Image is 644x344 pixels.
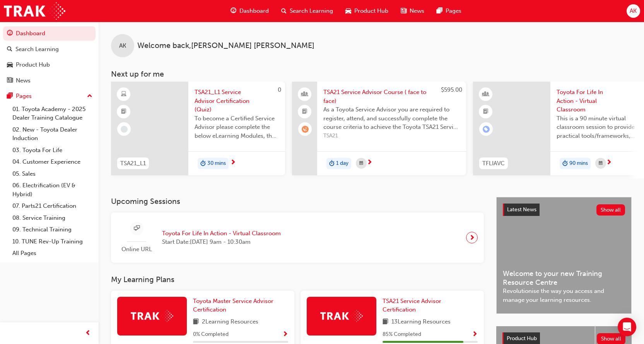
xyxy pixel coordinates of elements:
span: Revolutionise the way you access and manage your learning resources. [503,287,625,304]
a: Toyota Master Service Advisor Certification [193,297,288,314]
span: car-icon [345,6,351,16]
span: Show Progress [282,331,288,338]
span: duration-icon [200,159,206,169]
a: Product Hub [3,58,96,72]
span: guage-icon [231,6,236,16]
span: duration-icon [329,159,335,169]
span: Dashboard [239,7,269,15]
button: Show Progress [472,330,478,339]
span: learningRecordVerb_WAITLIST-icon [302,126,309,133]
img: Trak [131,310,173,322]
img: Trak [4,2,65,20]
button: Pages [3,89,96,103]
span: booktick-icon [483,107,489,117]
a: All Pages [9,247,96,259]
span: 0 % Completed [193,330,229,339]
a: search-iconSearch Learning [275,3,339,19]
button: DashboardSearch LearningProduct HubNews [3,25,96,89]
span: pages-icon [7,93,13,100]
a: $595.00TSA21 Service Advisor Course ( face to face)As a Toyota Service Advisor you are required t... [292,82,466,175]
span: up-icon [87,91,92,101]
a: Search Learning [3,42,96,56]
span: search-icon [7,46,12,53]
span: next-icon [367,159,372,166]
span: TSA21 Service Advisor Certification [383,298,441,313]
span: learningResourceType_ELEARNING-icon [121,89,126,99]
span: sessionType_ONLINE_URL-icon [134,224,140,233]
span: pages-icon [437,6,442,16]
button: Show all [596,204,625,216]
span: guage-icon [7,30,13,37]
span: book-icon [383,317,388,327]
a: Latest NewsShow allWelcome to your new Training Resource CentreRevolutionise the way you access a... [496,197,632,314]
span: booktick-icon [121,107,126,117]
span: Product Hub [507,335,537,342]
a: pages-iconPages [430,3,468,19]
span: duration-icon [562,159,568,169]
span: 1 day [336,159,348,168]
span: TSA21 Service Advisor Course ( face to face) [323,88,460,105]
span: TSA21_L1 Service Advisor Certification (Quiz) [195,88,279,114]
a: guage-iconDashboard [224,3,275,19]
span: news-icon [7,77,13,84]
h3: Upcoming Sessions [111,197,484,206]
img: Trak [320,310,363,322]
span: search-icon [281,6,287,16]
span: AK [119,41,126,50]
span: Start Date: [DATE] 9am - 10:30am [162,238,281,246]
span: next-icon [606,159,612,166]
a: 06. Electrification (EV & Hybrid) [9,180,96,200]
div: News [16,76,31,85]
span: 85 % Completed [383,330,421,339]
a: 10. TUNE Rev-Up Training [9,236,96,248]
span: people-icon [302,89,307,99]
div: Pages [16,92,32,101]
span: Online URL [117,245,156,254]
span: booktick-icon [302,107,307,117]
a: Online URLToyota For Life In Action - Virtual ClassroomStart Date:[DATE] 9am - 10:30am [117,219,478,257]
div: Product Hub [16,60,50,69]
span: Show Progress [472,331,478,338]
a: 07. Parts21 Certification [9,200,96,212]
a: 08. Service Training [9,212,96,224]
span: 90 mins [569,159,588,168]
span: TFLIAVC [482,159,505,168]
a: car-iconProduct Hub [339,3,395,19]
a: News [3,74,96,88]
a: 09. Technical Training [9,224,96,236]
div: Open Intercom Messenger [618,318,636,336]
span: To become a Certified Service Advisor please complete the below eLearning Modules, the Service Ad... [195,114,279,140]
span: calendar-icon [359,159,363,168]
span: next-icon [469,232,475,243]
span: 0 [278,86,281,93]
span: Toyota Master Service Advisor Certification [193,298,273,313]
span: TSA21 [323,132,460,140]
a: 01. Toyota Academy - 2025 Dealer Training Catalogue [9,103,96,124]
span: learningRecordVerb_NONE-icon [121,126,128,133]
div: Search Learning [15,45,59,54]
span: news-icon [401,6,407,16]
span: prev-icon [85,329,91,338]
span: book-icon [193,317,199,327]
a: Dashboard [3,26,96,41]
span: This is a 90 minute virtual classroom session to provide practical tools/frameworks, behaviours a... [557,114,641,140]
span: Toyota For Life In Action - Virtual Classroom [162,229,281,238]
button: Show Progress [282,330,288,339]
span: learningRecordVerb_ENROLL-icon [483,126,490,133]
a: 02. New - Toyota Dealer Induction [9,124,96,144]
span: News [410,7,424,15]
h3: My Learning Plans [111,275,484,284]
a: 05. Sales [9,168,96,180]
span: TSA21_L1 [120,159,146,168]
span: 0 [640,86,643,93]
a: news-iconNews [395,3,430,19]
a: 03. Toyota For Life [9,144,96,156]
a: 0TSA21_L1TSA21_L1 Service Advisor Certification (Quiz)To become a Certified Service Advisor pleas... [111,82,285,175]
span: Toyota For Life In Action - Virtual Classroom [557,88,641,114]
span: Welcome to your new Training Resource Centre [503,269,625,287]
a: 04. Customer Experience [9,156,96,168]
span: next-icon [230,159,236,166]
span: Search Learning [290,7,333,15]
